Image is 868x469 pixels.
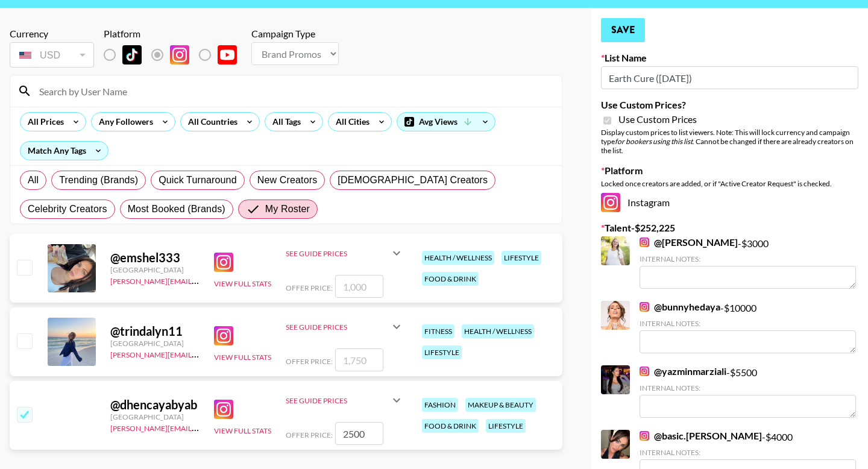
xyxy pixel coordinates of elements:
div: See Guide Prices [286,323,389,332]
a: @bunnyhedaya [640,301,720,313]
div: Internal Notes: [640,383,856,392]
button: View Full Stats [214,426,271,435]
div: - $ 3000 [640,236,856,289]
div: Instagram [601,193,858,212]
a: [PERSON_NAME][EMAIL_ADDRESS][PERSON_NAME][DOMAIN_NAME] [110,348,346,359]
div: Currency [10,28,94,40]
a: @yazminmarziali [640,365,726,377]
span: New Creators [257,173,318,187]
div: health / wellness [462,324,534,338]
span: [DEMOGRAPHIC_DATA] Creators [338,173,488,187]
a: [PERSON_NAME][EMAIL_ADDRESS][PERSON_NAME][DOMAIN_NAME] [110,421,346,433]
div: - $ 10000 [640,301,856,353]
div: Display custom prices to list viewers. Note: This will lock currency and campaign type . Cannot b... [601,128,858,155]
input: Search by User Name [32,81,555,101]
div: Internal Notes: [640,448,856,457]
div: Avg Views [397,113,495,131]
div: See Guide Prices [286,386,404,415]
div: makeup & beauty [465,398,536,412]
a: [PERSON_NAME][EMAIL_ADDRESS][PERSON_NAME][DOMAIN_NAME] [110,274,346,286]
button: View Full Stats [214,279,271,288]
div: - $ 5500 [640,365,856,418]
div: lifestyle [486,419,526,433]
div: health / wellness [422,251,494,265]
img: Instagram [640,302,649,312]
button: View Full Stats [214,353,271,362]
div: Internal Notes: [640,254,856,263]
input: 2,500 [335,422,383,445]
div: List locked to Instagram. [104,42,247,68]
div: Internal Notes: [640,319,856,328]
button: Save [601,18,645,42]
div: Campaign Type [251,28,339,40]
img: Instagram [214,253,233,272]
img: Instagram [214,326,233,345]
a: @basic.[PERSON_NAME] [640,430,762,442]
img: TikTok [122,45,142,65]
div: See Guide Prices [286,312,404,341]
div: See Guide Prices [286,239,404,268]
div: See Guide Prices [286,249,389,258]
div: @ emshel333 [110,250,200,265]
div: Platform [104,28,247,40]
div: fashion [422,398,458,412]
label: Talent - $ 252,225 [601,222,858,234]
span: Quick Turnaround [159,173,237,187]
img: Instagram [170,45,189,65]
span: Offer Price: [286,357,333,366]
div: [GEOGRAPHIC_DATA] [110,265,200,274]
div: fitness [422,324,454,338]
div: [GEOGRAPHIC_DATA] [110,412,200,421]
div: See Guide Prices [286,396,389,405]
div: @ dhencayabyab [110,397,200,412]
span: Offer Price: [286,283,333,292]
span: Offer Price: [286,430,333,439]
label: Use Custom Prices? [601,99,858,111]
div: All Tags [265,113,303,131]
label: List Name [601,52,858,64]
div: [GEOGRAPHIC_DATA] [110,339,200,348]
em: for bookers using this list [615,137,693,146]
img: YouTube [218,45,237,65]
div: Match Any Tags [20,142,108,160]
span: Trending (Brands) [59,173,138,187]
div: lifestyle [502,251,541,265]
div: USD [12,45,92,66]
div: food & drink [422,272,479,286]
div: Locked once creators are added, or if "Active Creator Request" is checked. [601,179,858,188]
img: Instagram [214,400,233,419]
img: Instagram [640,431,649,441]
div: Currency is locked to USD [10,40,94,70]
div: food & drink [422,419,479,433]
img: Instagram [640,367,649,376]
div: Any Followers [92,113,156,131]
input: 1,000 [335,275,383,298]
div: lifestyle [422,345,462,359]
input: 1,750 [335,348,383,371]
img: Instagram [601,193,620,212]
span: All [28,173,39,187]
div: All Prices [20,113,66,131]
img: Instagram [640,238,649,247]
div: All Countries [181,113,240,131]
a: @[PERSON_NAME] [640,236,738,248]
span: Celebrity Creators [28,202,107,216]
span: Most Booked (Brands) [128,202,225,216]
div: All Cities [329,113,372,131]
span: Use Custom Prices [618,113,697,125]
span: My Roster [265,202,310,216]
label: Platform [601,165,858,177]
div: @ trindalyn11 [110,324,200,339]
